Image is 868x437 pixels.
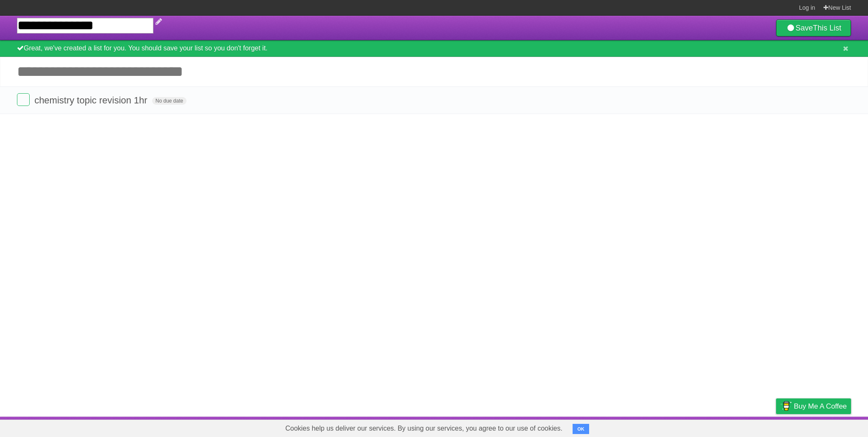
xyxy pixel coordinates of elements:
a: Buy me a coffee [776,398,851,414]
b: This List [813,24,841,32]
span: chemistry topic revision 1hr [34,95,150,106]
span: Cookies help us deliver our services. By using our services, you agree to our use of cookies. [277,420,571,437]
img: Buy me a coffee [780,399,792,413]
a: Suggest a feature [798,419,851,435]
a: Developers [691,419,726,435]
a: SaveThis List [776,19,851,36]
a: Privacy [765,419,787,435]
label: Done [17,93,30,106]
span: No due date [152,97,186,105]
span: Buy me a coffee [794,399,847,414]
button: OK [573,424,589,434]
a: About [663,419,681,435]
a: Terms [736,419,755,435]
